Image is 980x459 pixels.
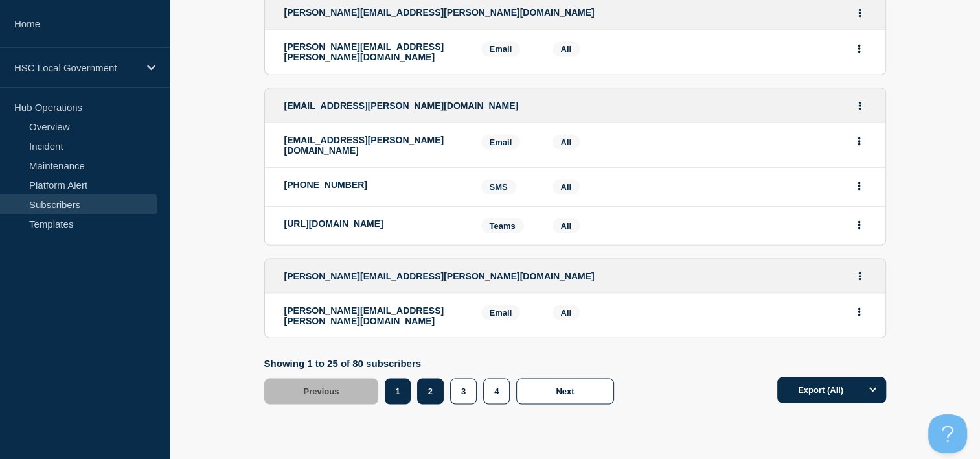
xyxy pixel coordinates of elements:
button: Actions [852,266,868,286]
p: [PERSON_NAME][EMAIL_ADDRESS][PERSON_NAME][DOMAIN_NAME] [284,41,462,62]
button: Actions [851,176,867,196]
button: 4 [483,378,510,404]
button: Options [860,377,886,403]
p: [EMAIL_ADDRESS][PERSON_NAME][DOMAIN_NAME] [284,134,462,155]
p: [PHONE_NUMBER] [284,179,462,189]
span: [PERSON_NAME][EMAIL_ADDRESS][PERSON_NAME][DOMAIN_NAME] [284,270,595,281]
span: All [561,182,572,191]
span: SMS [481,179,516,194]
button: Actions [851,38,867,58]
button: Actions [852,95,868,115]
iframe: Help Scout Beacon - Open [928,414,967,453]
span: All [561,44,572,54]
button: 1 [385,378,410,404]
p: [PERSON_NAME][EMAIL_ADDRESS][PERSON_NAME][DOMAIN_NAME] [284,305,462,325]
p: [URL][DOMAIN_NAME] [284,218,462,228]
span: Email [481,41,521,56]
span: All [561,307,572,317]
button: 2 [417,378,444,404]
span: Email [481,305,521,320]
button: Actions [851,131,867,151]
button: 3 [450,378,477,404]
button: Next [516,378,613,404]
span: Teams [481,218,524,233]
p: Showing 1 to 25 of 80 subscribers [264,357,621,368]
span: Email [481,134,521,149]
button: Actions [851,215,867,235]
p: HSC Local Government [14,62,139,73]
span: All [561,220,572,230]
button: Export (All) [777,377,886,403]
span: [PERSON_NAME][EMAIL_ADDRESS][PERSON_NAME][DOMAIN_NAME] [284,7,595,18]
button: Previous [264,378,379,404]
button: Actions [852,3,868,23]
span: Previous [304,386,339,395]
span: Next [556,386,574,395]
span: [EMAIL_ADDRESS][PERSON_NAME][DOMAIN_NAME] [284,100,519,110]
button: Actions [851,301,867,322]
span: All [561,137,572,147]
